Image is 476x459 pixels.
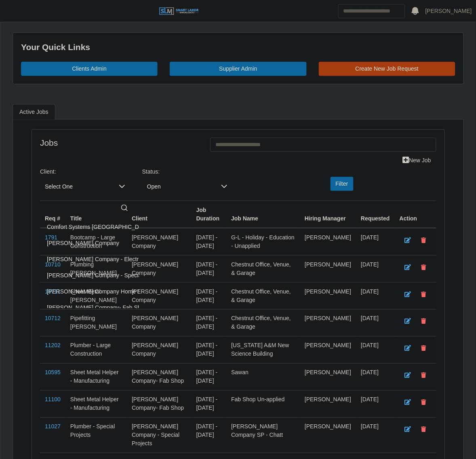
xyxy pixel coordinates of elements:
[127,201,192,228] th: Client
[40,179,114,194] span: Select One
[300,255,356,282] td: [PERSON_NAME]
[192,282,227,309] td: [DATE] - [DATE]
[47,255,147,264] span: [PERSON_NAME] Company - Electrical
[356,336,395,363] td: [DATE]
[127,282,192,309] td: [PERSON_NAME] Company
[300,417,356,453] td: [PERSON_NAME]
[226,336,300,363] td: [US_STATE] A&M New Science Building
[356,228,395,256] td: [DATE]
[45,315,61,322] a: 10712
[192,309,227,336] td: [DATE] - [DATE]
[226,390,300,417] td: Fab Shop Un-applied
[127,390,192,417] td: [PERSON_NAME] Company- Fab Shop
[65,309,127,336] td: Pipefitting [PERSON_NAME]
[45,423,61,430] a: 11027
[300,336,356,363] td: [PERSON_NAME]
[226,417,300,453] td: [PERSON_NAME] Company SP - Chatt
[356,417,395,453] td: [DATE]
[356,201,395,228] th: Requested
[192,417,227,453] td: [DATE] - [DATE]
[356,363,395,390] td: [DATE]
[21,41,455,54] div: Your Quick Links
[21,62,158,76] a: Clients Admin
[356,309,395,336] td: [DATE]
[42,235,219,251] li: Lee Company
[159,7,199,16] img: SLM Logo
[47,239,119,247] span: [PERSON_NAME] Company
[127,417,192,453] td: [PERSON_NAME] Company - Special Projects
[192,336,227,363] td: [DATE] - [DATE]
[42,268,219,283] li: Lee Company - Special Projects
[192,201,227,228] th: Job Duration
[40,138,198,148] h4: Jobs
[42,300,219,315] li: Lee Company- Fab Shop
[226,228,300,256] td: G-L - Holiday - Education - Unapplied
[300,282,356,309] td: [PERSON_NAME]
[356,282,395,309] td: [DATE]
[42,284,219,299] li: Lee Company Home Services
[300,390,356,417] td: [PERSON_NAME]
[192,390,227,417] td: [DATE] - [DATE]
[127,309,192,336] td: [PERSON_NAME] Company
[127,228,192,256] td: [PERSON_NAME] Company
[65,336,127,363] td: Plumber - Large Construction
[65,363,127,390] td: Sheet Metal Helper - Manufacturing
[42,252,219,267] li: Lee Company - Electrical
[395,201,436,228] th: Action
[356,390,395,417] td: [DATE]
[47,287,159,296] span: [PERSON_NAME] Company Home Services
[65,417,127,453] td: Plumber - Special Projects
[338,4,405,18] input: Search
[42,219,219,235] li: Comfort Systems USA - Central TX
[127,255,192,282] td: [PERSON_NAME] Company
[226,363,300,390] td: Sawan
[45,369,61,376] a: 10595
[142,168,160,176] label: Status:
[170,62,306,76] a: Supplier Admin
[192,363,227,390] td: [DATE] - [DATE]
[356,255,395,282] td: [DATE]
[300,228,356,256] td: [PERSON_NAME]
[319,62,455,76] a: Create New Job Request
[226,282,300,309] td: Chestnut Office, Venue, & Garage
[13,104,55,120] a: Active Jobs
[192,255,227,282] td: [DATE] - [DATE]
[45,396,61,403] a: 11100
[226,201,300,228] th: Job Name
[127,363,192,390] td: [PERSON_NAME] Company- Fab Shop
[300,309,356,336] td: [PERSON_NAME]
[226,309,300,336] td: Chestnut Office, Venue, & Garage
[65,390,127,417] td: Sheet Metal Helper - Manufacturing
[40,168,56,176] label: Client:
[425,7,472,15] a: [PERSON_NAME]
[47,223,215,231] span: Comfort Systems [GEOGRAPHIC_DATA] - [GEOGRAPHIC_DATA]
[47,304,147,312] span: [PERSON_NAME] Company- Fab Shop
[398,153,436,168] a: New Job
[300,363,356,390] td: [PERSON_NAME]
[192,228,227,256] td: [DATE] - [DATE]
[45,342,61,349] a: 11202
[331,177,354,191] button: Filter
[226,255,300,282] td: Chestnut Office, Venue, & Garage
[127,336,192,363] td: [PERSON_NAME] Company
[142,179,216,194] span: Open
[300,201,356,228] th: Hiring Manager
[47,271,165,280] span: [PERSON_NAME] Company - Special Projects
